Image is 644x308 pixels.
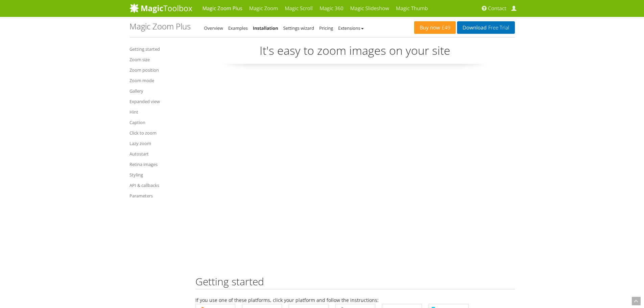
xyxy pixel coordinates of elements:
a: Caption [129,118,185,126]
span: Free Trial [486,25,509,30]
a: Styling [129,171,185,179]
a: Zoom position [129,66,185,74]
a: Retina images [129,160,185,168]
p: It's easy to zoom images on your site [195,43,515,64]
img: MagicToolbox.com - Image tools for your website [129,3,192,13]
a: API & callbacks [129,181,185,189]
a: Overview [204,25,223,31]
a: Autostart [129,150,185,158]
a: Gallery [129,87,185,95]
a: Installation [253,25,278,31]
a: Parameters [129,192,185,200]
a: Expanded view [129,97,185,105]
span: £49 [440,25,451,30]
a: Pricing [319,25,333,31]
h2: Getting started [195,276,515,289]
a: Getting started [129,45,185,53]
a: Buy now£49 [414,21,456,34]
a: Zoom mode [129,76,185,85]
a: Click to zoom [129,129,185,137]
a: Lazy zoom [129,139,185,147]
a: Examples [228,25,248,31]
a: DownloadFree Trial [457,21,515,34]
a: Settings wizard [283,25,314,31]
a: Hint [129,108,185,116]
span: Contact [488,5,506,12]
a: Extensions [338,25,363,31]
h1: Magic Zoom Plus [129,22,191,31]
a: Zoom size [129,55,185,64]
